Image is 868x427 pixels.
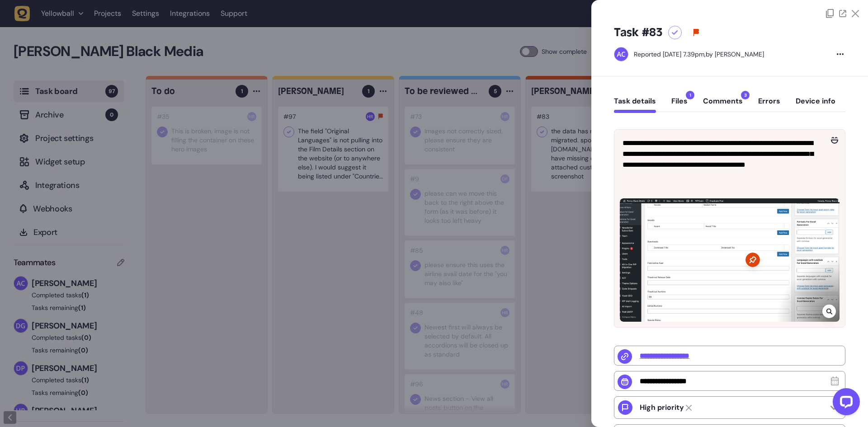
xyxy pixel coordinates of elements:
[758,97,780,113] button: Errors
[614,25,663,40] h5: Task #83
[826,385,863,422] iframe: LiveChat chat widget
[741,91,750,99] span: 3
[796,97,835,113] button: Device info
[686,91,694,99] span: 1
[614,47,628,61] img: Ameet Chohan
[671,97,688,113] button: Files
[703,97,743,113] button: Comments
[614,97,656,113] button: Task details
[640,403,684,412] p: High priority
[693,29,700,36] svg: High priority
[634,50,764,59] div: by [PERSON_NAME]
[634,50,706,58] div: Reported [DATE] 7.39pm,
